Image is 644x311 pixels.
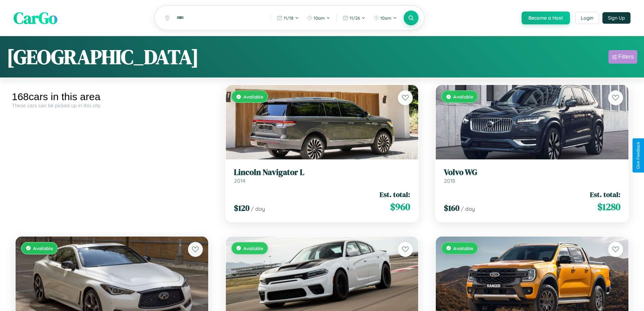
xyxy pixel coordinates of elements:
[234,202,249,214] span: $ 120
[350,15,360,21] span: 11 / 26
[453,94,473,99] span: Available
[12,103,212,108] div: These cars can be picked up in this city.
[243,245,263,251] span: Available
[597,200,620,214] span: $ 1280
[234,168,410,177] h3: Lincoln Navigator L
[575,12,599,24] button: Login
[234,168,410,184] a: Lincoln Navigator L2014
[273,13,302,23] button: 11/18
[609,50,637,64] button: Filters
[304,13,334,23] button: 10am
[243,94,263,99] span: Available
[339,13,369,23] button: 11/26
[636,142,641,169] div: Give Feedback
[522,12,570,24] button: Become a Host
[14,7,57,29] span: CarGo
[444,168,620,177] h3: Volvo WG
[234,177,245,184] span: 2014
[444,202,459,214] span: $ 160
[461,205,475,212] span: / day
[618,53,634,60] div: Filters
[370,13,400,23] button: 10am
[380,15,391,21] span: 10am
[380,190,410,199] span: Est. total:
[314,15,325,21] span: 10am
[390,200,410,214] span: $ 960
[444,177,455,184] span: 2018
[590,190,620,199] span: Est. total:
[453,245,473,251] span: Available
[12,91,212,103] div: 168 cars in this area
[284,15,293,21] span: 11 / 18
[7,43,199,71] h1: [GEOGRAPHIC_DATA]
[251,205,265,212] span: / day
[602,12,630,24] button: Sign Up
[33,245,53,251] span: Available
[444,168,620,184] a: Volvo WG2018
